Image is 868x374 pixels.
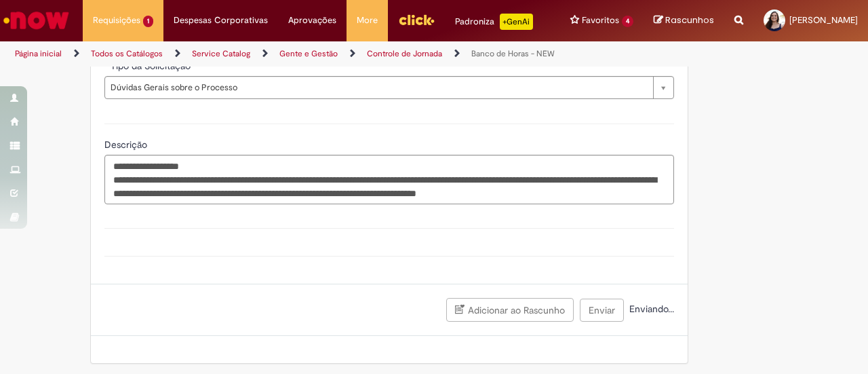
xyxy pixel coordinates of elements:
p: +GenAi [500,14,533,30]
span: 4 [622,16,633,27]
span: Despesas Corporativas [174,14,268,27]
span: Descrição [104,138,150,151]
a: Gente e Gestão [279,48,338,59]
ul: Trilhas de página [10,41,568,67]
span: Favoritos [582,14,619,27]
a: Rascunhos [654,14,714,27]
span: Tipo da Solicitação [111,60,193,72]
span: Enviando... [627,303,674,315]
span: More [357,14,378,27]
a: Banco de Horas - NEW [471,48,555,59]
span: 1 [143,16,153,27]
span: Requisições [93,14,140,27]
span: Aprovações [288,14,336,27]
span: [PERSON_NAME] [789,14,858,26]
a: Controle de Jornada [367,48,442,59]
a: Página inicial [15,48,62,59]
img: ServiceNow [1,7,71,34]
div: Padroniza [455,14,533,30]
span: Rascunhos [665,14,714,26]
textarea: Descrição [104,155,674,204]
span: Dúvidas Gerais sobre o Processo [111,77,646,98]
a: Todos os Catálogos [91,48,163,59]
img: click_logo_yellow_360x200.png [398,10,435,30]
a: Service Catalog [192,48,250,59]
